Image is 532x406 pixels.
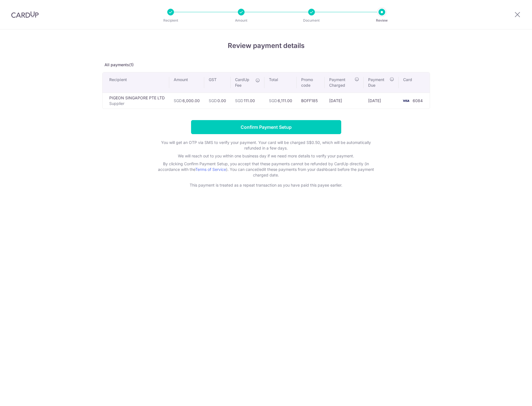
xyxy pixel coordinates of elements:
input: Confirm Payment Setup [191,120,341,134]
span: Payment Due [368,77,388,88]
span: SGD [209,98,217,103]
th: Promo code [297,72,325,93]
p: Document [291,18,332,23]
span: CardUp Fee [235,77,253,88]
span: SGD [174,98,182,103]
p: Recipient [150,18,191,23]
td: 6,111.00 [264,93,297,109]
td: 6,000.00 [169,93,204,109]
td: [DATE] [364,93,399,109]
td: 0.00 [204,93,231,109]
a: Terms of Service [195,167,226,172]
td: PIGEON SINGAPORE PTE LTD [103,93,169,109]
th: Total [264,72,297,93]
p: This payment is treated as a repeat transaction as you have paid this payee earlier. [154,182,378,188]
p: Review [361,18,403,23]
img: CardUp [11,11,39,18]
td: 111.00 [231,93,264,109]
p: You will get an OTP via SMS to verify your payment. Your card will be charged S$0.50, which will ... [154,140,378,151]
th: GST [204,72,231,93]
p: All payments(1) [102,62,430,68]
img: <span class="translation_missing" title="translation missing: en.account_steps.new_confirm_form.b... [400,97,412,104]
span: SGD [269,98,277,103]
p: By clicking Confirm Payment Setup, you accept that these payments cannot be refunded by CardUp di... [154,161,378,178]
iframe: Opens a widget where you can find more information [496,389,526,403]
th: Card [399,72,429,93]
td: BOFF185 [297,93,325,109]
h4: Review payment details [102,41,430,51]
td: [DATE] [325,93,364,109]
th: Recipient [103,72,169,93]
p: Amount [220,18,262,23]
p: Supplier [109,101,165,106]
th: Amount [169,72,204,93]
span: 6084 [413,98,423,103]
p: We will reach out to you within one business day if we need more details to verify your payment. [154,153,378,159]
span: Payment Charged [329,77,353,88]
span: SGD [235,98,243,103]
